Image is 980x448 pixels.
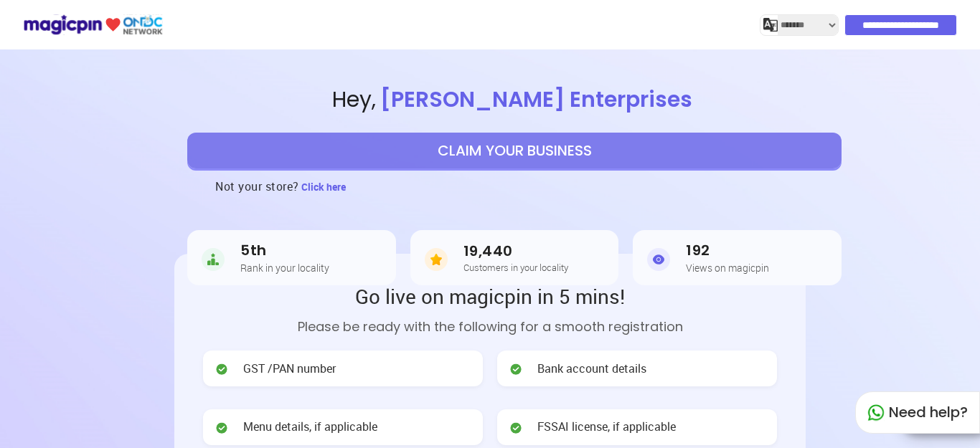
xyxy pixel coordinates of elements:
h3: 5th [240,242,329,259]
h3: Not your store? [215,168,299,204]
span: Menu details, if applicable [243,419,377,435]
h5: Rank in your locality [240,262,329,273]
img: check [215,421,229,435]
h3: 19,440 [463,243,568,259]
span: Bank account details [537,361,646,377]
h5: Views on magicpin [686,262,769,273]
img: Rank [202,245,225,274]
img: Customers [425,245,448,274]
h5: Customers in your locality [463,262,568,272]
span: Hey , [49,85,980,115]
span: FSSAI license, if applicable [537,419,676,435]
span: Click here [301,180,346,194]
div: Need help? [855,391,980,434]
img: check [509,421,523,435]
img: whatapp_green.7240e66a.svg [867,404,885,421]
img: check [509,362,523,376]
span: GST /PAN number [243,361,336,377]
img: check [215,362,229,376]
span: [PERSON_NAME] Enterprises [376,84,697,115]
img: j2MGCQAAAABJRU5ErkJggg== [763,18,778,32]
h3: 192 [686,242,769,259]
img: Views [647,245,670,274]
button: CLAIM YOUR BUSINESS [187,133,842,168]
img: ondc-logo-new-small.8a59708e.svg [23,12,163,37]
h2: Go live on magicpin in 5 mins! [203,282,777,310]
p: Please be ready with the following for a smooth registration [203,317,777,336]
